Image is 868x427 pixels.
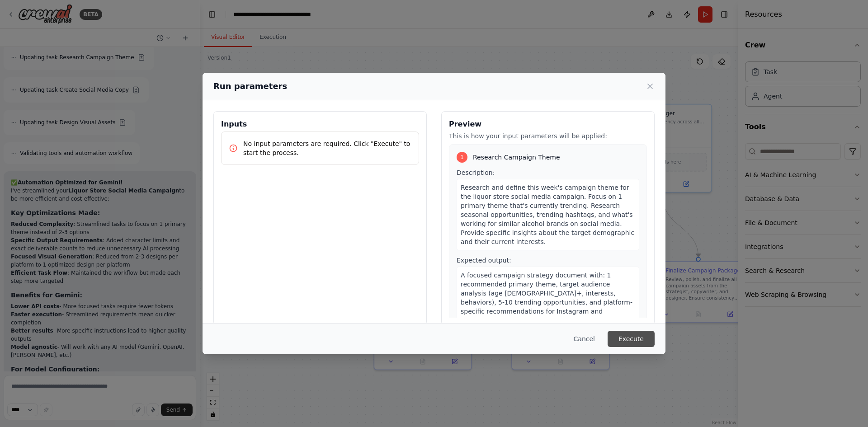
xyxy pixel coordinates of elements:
[473,153,560,162] span: Research Campaign Theme
[449,119,647,130] h3: Preview
[243,139,411,157] p: No input parameters are required. Click "Execute" to start the process.
[608,331,655,347] button: Execute
[461,184,634,245] span: Research and define this week's campaign theme for the liquor store social media campaign. Focus ...
[457,257,511,264] span: Expected output:
[457,169,495,176] span: Description:
[213,80,287,93] h2: Run parameters
[449,131,647,141] p: This is how your input parameters will be applied:
[221,119,419,130] h3: Inputs
[457,152,467,163] div: 1
[461,272,632,324] span: A focused campaign strategy document with: 1 recommended primary theme, target audience analysis ...
[566,331,602,347] button: Cancel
